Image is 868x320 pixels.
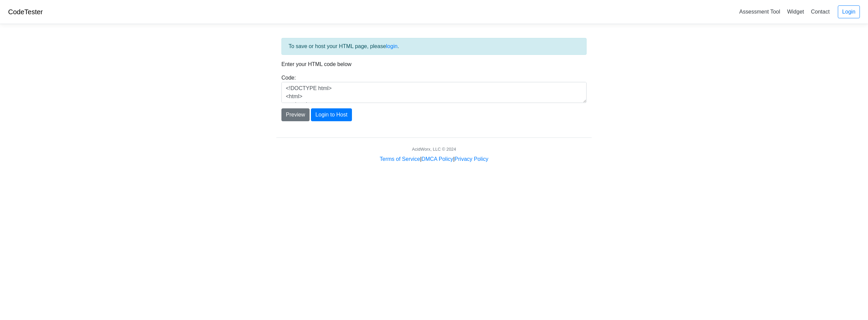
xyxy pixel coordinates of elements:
[311,108,352,121] button: Login to Host
[380,156,420,162] a: Terms of Service
[281,60,587,68] p: Enter your HTML code below
[281,108,310,121] button: Preview
[8,8,43,16] a: CodeTester
[281,38,587,55] div: To save or host your HTML page, please .
[276,74,592,103] div: Code:
[386,43,398,49] a: login
[455,156,489,162] a: Privacy Policy
[412,146,456,152] div: AcidWorx, LLC © 2024
[281,82,587,103] textarea: <!DOCTYPE html> <html> <head> <title>Test</title> </head> <body> <h1>Hello, world!</h1> </body> <...
[380,155,488,163] div: | |
[838,5,860,18] a: Login
[784,6,807,17] a: Widget
[736,6,783,17] a: Assessment Tool
[808,6,832,17] a: Contact
[421,156,453,162] a: DMCA Policy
